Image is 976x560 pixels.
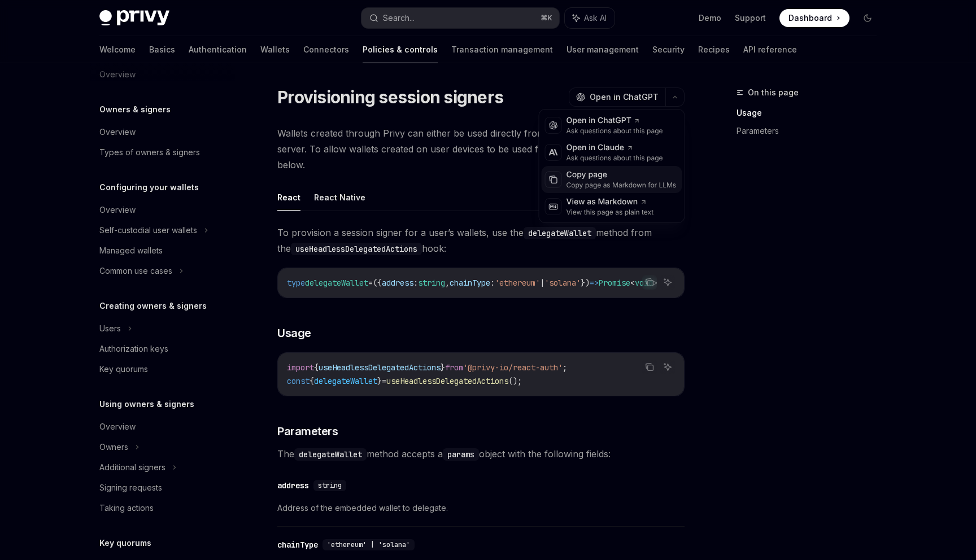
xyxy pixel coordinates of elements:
[567,115,663,126] div: Open in ChatGPT
[652,36,685,63] a: Security
[294,448,367,461] code: delegateWallet
[524,227,596,239] code: delegateWallet
[445,362,463,373] span: from
[581,278,590,288] span: })
[314,362,319,373] span: {
[277,325,311,341] span: Usage
[508,376,522,386] span: ();
[277,539,318,550] div: chainType
[277,125,685,173] span: Wallets created through Privy can either be used directly from a user’s device or from a server. ...
[635,278,653,288] span: void
[314,184,365,211] button: React Native
[319,362,441,373] span: useHeadlessDelegatedActions
[277,446,685,462] span: The method accepts a object with the following fields:
[361,8,559,28] button: Search...⌘K
[642,275,657,290] button: Copy the contents from the code block
[260,36,290,63] a: Wallets
[99,342,168,356] div: Authorization keys
[567,154,663,163] div: Ask questions about this page
[99,299,207,313] h5: Creating owners & signers
[99,536,151,550] h5: Key quorums
[99,146,200,159] div: Types of owners & signers
[699,12,721,24] a: Demo
[737,122,886,140] a: Parameters
[495,278,540,288] span: 'ethereum'
[277,423,338,439] span: Parameters
[277,87,503,107] h1: Provisioning session signers
[737,104,886,122] a: Usage
[99,264,172,278] div: Common use cases
[590,278,599,288] span: =>
[743,36,797,63] a: API reference
[567,208,654,217] div: View this page as plain text
[373,278,382,288] span: ({
[382,376,386,386] span: =
[310,376,314,386] span: {
[779,9,849,27] a: Dashboard
[90,498,235,518] a: Taking actions
[99,10,169,26] img: dark logo
[441,362,445,373] span: }
[788,12,832,24] span: Dashboard
[413,278,418,288] span: :
[90,359,235,379] a: Key quorums
[567,36,639,63] a: User management
[569,88,665,107] button: Open in ChatGPT
[99,501,154,515] div: Taking actions
[99,224,197,237] div: Self-custodial user wallets
[314,376,377,386] span: delegateWallet
[90,142,235,163] a: Types of owners & signers
[735,12,766,24] a: Support
[90,478,235,498] a: Signing requests
[540,278,544,288] span: |
[748,86,799,99] span: On this page
[563,362,567,373] span: ;
[99,322,121,335] div: Users
[660,360,675,374] button: Ask AI
[859,9,877,27] button: Toggle dark mode
[630,278,635,288] span: <
[99,461,165,474] div: Additional signers
[567,126,663,135] div: Ask questions about this page
[99,481,162,495] div: Signing requests
[386,376,508,386] span: useHeadlessDelegatedActions
[99,181,199,194] h5: Configuring your wallets
[99,244,163,257] div: Managed wallets
[327,540,410,549] span: 'ethereum' | 'solana'
[303,36,349,63] a: Connectors
[599,278,630,288] span: Promise
[660,275,675,290] button: Ask AI
[377,376,382,386] span: }
[99,103,171,116] h5: Owners & signers
[490,278,495,288] span: :
[277,501,685,515] span: Address of the embedded wallet to delegate.
[544,278,581,288] span: 'solana'
[382,278,413,288] span: address
[277,480,309,491] div: address
[567,169,677,181] div: Copy page
[90,417,235,437] a: Overview
[287,278,305,288] span: type
[291,243,422,255] code: useHeadlessDelegatedActions
[287,362,314,373] span: import
[90,200,235,220] a: Overview
[287,376,310,386] span: const
[698,36,730,63] a: Recipes
[149,36,175,63] a: Basics
[590,91,659,103] span: Open in ChatGPT
[99,125,136,139] div: Overview
[565,8,615,28] button: Ask AI
[99,420,136,434] div: Overview
[318,481,342,490] span: string
[277,225,685,256] span: To provision a session signer for a user’s wallets, use the method from the hook:
[567,181,677,190] div: Copy page as Markdown for LLMs
[90,240,235,261] a: Managed wallets
[99,203,136,217] div: Overview
[584,12,607,24] span: Ask AI
[451,36,553,63] a: Transaction management
[90,339,235,359] a: Authorization keys
[99,362,148,376] div: Key quorums
[450,278,490,288] span: chainType
[445,278,450,288] span: ,
[305,278,368,288] span: delegateWallet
